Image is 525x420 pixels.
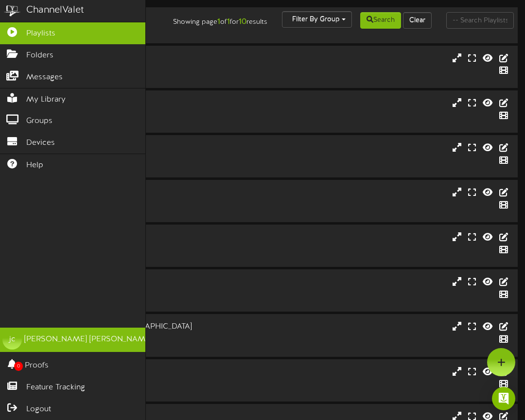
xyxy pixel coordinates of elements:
span: Feature Tracking [26,382,85,393]
span: Logout [26,404,51,415]
strong: 1 [217,17,220,26]
span: My Library [26,94,66,105]
strong: 1 [227,17,230,26]
div: Showing page of for results [152,11,275,28]
button: Clear [403,12,432,29]
span: Help [26,160,43,171]
span: 0 [14,362,23,371]
div: [PERSON_NAME] [PERSON_NAME] [24,334,152,345]
span: Proofs [25,360,49,371]
span: Messages [26,72,63,83]
span: Devices [26,138,55,149]
div: ChannelValet [26,3,84,17]
button: Filter By Group [282,11,352,28]
div: jc [2,330,22,350]
span: Playlists [26,28,55,39]
div: Open Intercom Messenger [492,387,515,410]
button: Search [360,12,401,29]
input: -- Search Playlists by Name -- [446,12,514,29]
span: Groups [26,116,52,127]
strong: 10 [239,17,246,26]
span: Folders [26,50,53,61]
